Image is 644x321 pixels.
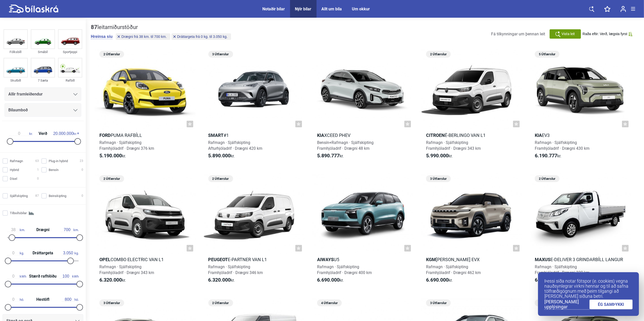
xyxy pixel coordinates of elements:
[62,251,79,255] span: kg.
[320,300,339,306] span: 4 Útfærslur
[99,140,154,151] span: Rafmagn · Sjálfskipting Framhjóladrif · Drægni 376 km
[7,297,24,302] span: hö.
[35,193,39,199] span: 87
[95,49,196,163] a: 2 ÚtfærslurFordPuma rafbíllRafmagn · SjálfskiptingFramhjóladrif · Drægni 376 km5.190.000kr.
[7,228,25,232] span: km.
[562,31,575,37] span: Vista leit
[544,279,633,299] p: Þessi síða notar fótspor (e. cookies) vegna nauðsynlegrar virkni hennar og til að safna tölfræðig...
[81,167,83,172] span: 0
[49,167,59,172] span: Bensín
[426,153,453,159] span: kr.
[102,175,122,182] span: 2 Útfærslur
[95,132,196,138] h2: Puma rafbíll
[116,33,170,40] button: Drægni frá 38 km. til 700 km.
[208,133,224,138] b: Smart
[49,193,66,199] span: Beinskipting
[313,174,413,288] a: AiwaysU5Rafmagn · SjálfskiptingFramhjóladrif · Drægni 400 km6.690.000kr.
[313,132,413,138] h2: XCeed PHEV
[99,277,122,283] b: 6.320.000
[35,158,39,164] span: 63
[28,274,58,278] span: Stærð rafhlöðu
[31,49,55,55] div: Smábíl
[313,49,413,163] a: KiaXCeed PHEVBensín+Rafmagn · SjálfskiptingFramhjóladrif · Drægni 48 km5.890.777kr.
[58,49,82,55] div: Sportjeppi
[537,300,557,306] span: 4 Útfærslur
[537,175,557,182] span: 2 Útfærslur
[422,132,522,138] h2: ë-Berlingo Van L1
[426,153,449,159] b: 5.990.000
[317,153,340,159] b: 5.890.777
[426,140,481,151] span: Rafmagn · Sjálfskipting Framhjóladrif · Drægni 343 km
[49,158,68,164] span: Plug-in hybrid
[535,133,542,138] b: Kia
[31,251,54,255] span: Dráttargeta
[208,257,228,262] b: Peugeot
[426,264,481,275] span: Rafmagn · Sjálfskipting Framhjóladrif · Drægni 462 km
[35,298,51,302] span: Hestöfl
[208,153,235,159] span: kr.
[58,78,82,83] div: Rafbíll
[99,153,122,159] b: 5.190.000
[590,300,633,309] a: ÉG SAMÞYKKI
[422,49,522,163] a: 2 ÚtfærslurCitroenë-Berlingo Van L1Rafmagn · SjálfskiptingFramhjóladrif · Drægni 343 km5.990.000kr.
[535,277,557,283] b: 6.807.600
[61,228,79,232] span: km.
[317,264,372,275] span: Rafmagn · Sjálfskipting Framhjóladrif · Drægni 400 km
[204,49,305,163] a: 3 ÚtfærslurSmart#1Rafmagn · SjálfskiptingAfturhjóladrif · Drægni 420 km5.890.000kr.
[4,49,28,55] div: Fólksbíll
[322,7,342,11] a: Allt um bíla
[99,133,111,138] b: Ford
[295,7,312,11] a: Nýir bílar
[422,174,522,288] a: 3 ÚtfærslurKGM[PERSON_NAME] EVXRafmagn · SjálfskiptingFramhjóladrif · Drægni 462 km6.690.000kr.
[535,264,590,275] span: Rafmagn · Sjálfskipting Framhjóladrif · Drægni 330 km
[211,300,231,306] span: 2 Útfærslur
[99,257,110,262] b: Opel
[530,174,631,288] a: 2 ÚtfærslurMaxuse-Deliver 3 grindarbíll LangurRafmagn · SjálfskiptingFramhjóladrif · Drægni 330 k...
[31,78,55,83] div: 7 Sæta
[317,277,344,283] span: kr.
[313,257,413,262] h2: U5
[10,176,17,181] span: Dísel
[352,7,370,11] a: Um okkur
[263,7,285,11] a: Notaðir bílar
[177,35,228,38] span: Dráttargeta frá 0 kg. til 3.050 kg.
[10,158,23,164] span: Rafmagn
[37,167,39,172] span: 1
[208,277,231,283] b: 6.320.000
[10,167,19,172] span: Hybrid
[10,210,27,216] span: Tilboðsbílar
[102,51,122,58] span: 2 Útfærslur
[95,174,196,288] a: 2 ÚtfærslurOpelCombo Electric Van L1Rafmagn · SjálfskiptingFramhjóladrif · Drægni 343 km6.320.000kr.
[426,277,453,283] span: kr.
[37,176,39,181] span: 0
[429,175,448,182] span: 3 Útfærslur
[53,131,77,136] span: kr.
[91,34,113,39] button: Hreinsa síu
[426,257,436,262] b: KGM
[530,132,631,138] h2: EV3
[204,174,305,288] a: 2 ÚtfærslurPeugeote-Partner Van L1Rafmagn · SjálfskiptingFramhjóladrif · Drægni 346 km6.320.000kr.
[91,24,232,31] div: leitarniðurstöður
[91,24,97,30] b: 87
[95,257,196,262] h2: Combo Electric Van L1
[583,32,633,36] button: Raða eftir: Verð, lægsta fyrst
[35,228,51,232] span: Drægni
[583,32,627,36] span: Raða eftir: Verð, lægsta fyrst
[99,264,154,275] span: Rafmagn · Sjálfskipting Framhjóladrif · Drægni 343 km
[317,153,344,159] span: kr.
[429,300,448,306] span: 3 Útfærslur
[317,140,374,151] span: Bensín+Rafmagn · Sjálfskipting Framhjóladrif · Drægni 48 km
[535,277,561,283] span: kr.
[121,35,167,38] span: Drægni frá 38 km. til 700 km.
[102,300,122,306] span: 3 Útfærslur
[7,251,24,255] span: kg.
[81,193,83,199] span: 0
[429,51,448,58] span: 2 Útfærslur
[172,33,231,40] button: Dráttargeta frá 0 kg. til 3.050 kg.
[544,299,590,310] a: [PERSON_NAME] upplýsingar
[4,78,28,83] div: Skutbíll
[204,132,305,138] h2: #1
